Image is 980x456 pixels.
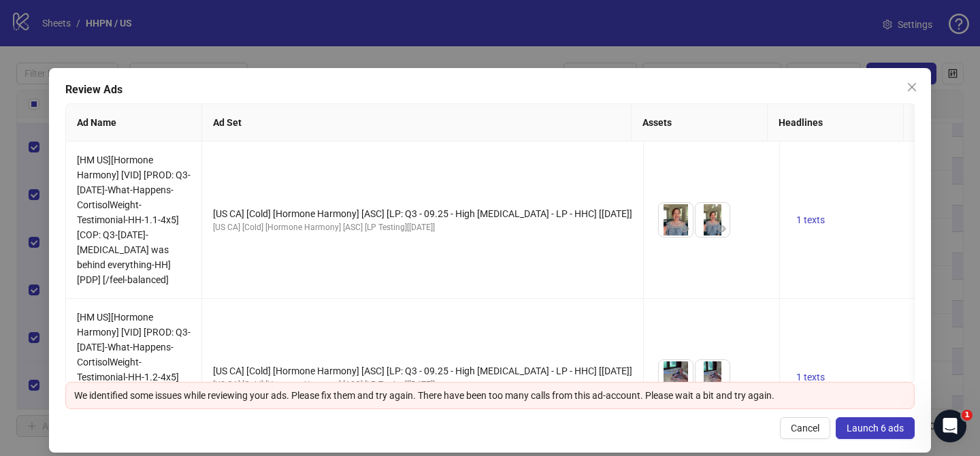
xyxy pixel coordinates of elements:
[906,82,917,93] span: close
[680,381,689,391] span: eye
[796,214,825,225] span: 1 texts
[962,410,973,421] span: 1
[696,203,730,237] img: Asset 2
[717,381,726,391] span: eye
[77,154,191,285] span: [HM US][Hormone Harmony] [VID] [PROD: Q3-[DATE]-What-Happens-CortisolWeight-Testimonial-HH-1.1-4x...
[768,104,904,142] th: Headlines
[659,203,693,237] img: Asset 1
[713,221,730,237] button: Preview
[659,360,693,394] img: Asset 1
[791,212,830,228] button: 1 texts
[934,410,966,442] iframe: Intercom live chat
[77,312,191,442] span: [HM US][Hormone Harmony] [VID] [PROD: Q3-[DATE]-What-Happens-CortisolWeight-Testimonial-HH-1.2-4x...
[65,82,915,98] div: Review Ads
[213,363,632,378] div: [US CA] [Cold] [Hormone Harmony] [ASC] [LP: Q3 - 09.25 - High [MEDICAL_DATA] - LP - HHC] [[DATE]]
[74,388,906,403] div: We identified some issues while reviewing your ads. Please fix them and try again. There have bee...
[791,423,819,434] span: Cancel
[680,224,689,233] span: eye
[676,221,693,237] button: Preview
[796,372,825,382] span: 1 texts
[901,76,923,98] button: Close
[632,104,768,142] th: Assets
[213,206,632,221] div: [US CA] [Cold] [Hormone Harmony] [ASC] [LP: Q3 - 09.25 - High [MEDICAL_DATA] - LP - HHC] [[DATE]]
[791,369,830,385] button: 1 texts
[847,423,904,434] span: Launch 6 ads
[696,360,730,394] img: Asset 2
[676,378,693,394] button: Preview
[213,221,632,234] div: [US CA] [Cold] [Hormone Harmony] [ASC] [LP Testing][[DATE]]
[780,417,830,439] button: Cancel
[713,378,730,394] button: Preview
[202,104,632,142] th: Ad Set
[836,417,915,439] button: Launch 6 ads
[66,104,202,142] th: Ad Name
[717,224,726,233] span: eye
[213,378,632,391] div: [US CA] [Cold] [Hormone Harmony] [ASC] [LP Testing][[DATE]]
